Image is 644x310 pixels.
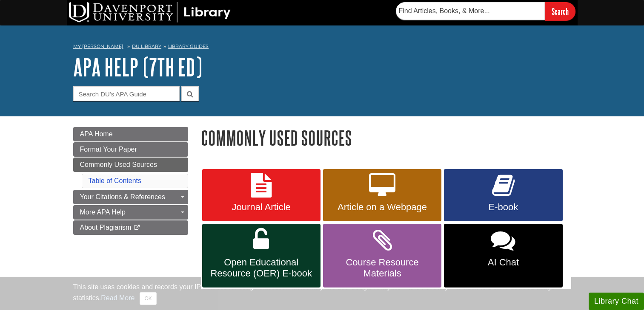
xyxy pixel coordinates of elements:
[450,257,556,268] span: AI Chat
[450,202,556,213] span: E-book
[545,2,575,20] input: Search
[444,224,562,287] a: AI Chat
[80,146,137,153] span: Format Your Paper
[73,127,188,141] a: APA Home
[168,43,209,49] a: Library Guides
[201,127,571,149] h1: Commonly Used Sources
[73,127,188,235] div: Guide Page Menu
[73,43,123,50] a: My [PERSON_NAME]
[73,142,188,157] a: Format Your Paper
[73,282,571,305] div: This site uses cookies and records your IP address for usage statistics. Additionally, we use Goo...
[101,294,135,302] a: Read More
[133,225,140,231] i: This link opens in a new window
[89,177,142,184] a: Table of Contents
[73,158,188,172] a: Commonly Used Sources
[73,54,202,80] a: APA Help (7th Ed)
[80,209,126,216] span: More APA Help
[73,220,188,235] a: About Plagiarism
[80,161,157,168] span: Commonly Used Sources
[73,205,188,220] a: More APA Help
[202,169,321,222] a: Journal Article
[396,2,575,20] form: Searches DU Library's articles, books, and more
[396,2,545,20] input: Find Articles, Books, & More...
[589,293,644,310] button: Library Chat
[73,41,571,54] nav: breadcrumb
[444,169,562,222] a: E-book
[80,193,165,200] span: Your Citations & References
[323,224,441,287] a: Course Resource Materials
[80,224,132,231] span: About Plagiarism
[329,202,435,213] span: Article on a Webpage
[73,86,180,101] input: Search DU's APA Guide
[73,190,188,204] a: Your Citations & References
[209,202,314,213] span: Journal Article
[323,169,441,222] a: Article on a Webpage
[209,257,314,279] span: Open Educational Resource (OER) E-book
[329,257,435,279] span: Course Resource Materials
[80,130,113,138] span: APA Home
[132,43,161,49] a: DU Library
[69,2,231,23] img: DU Library
[202,224,321,287] a: Open Educational Resource (OER) E-book
[140,292,156,305] button: Close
